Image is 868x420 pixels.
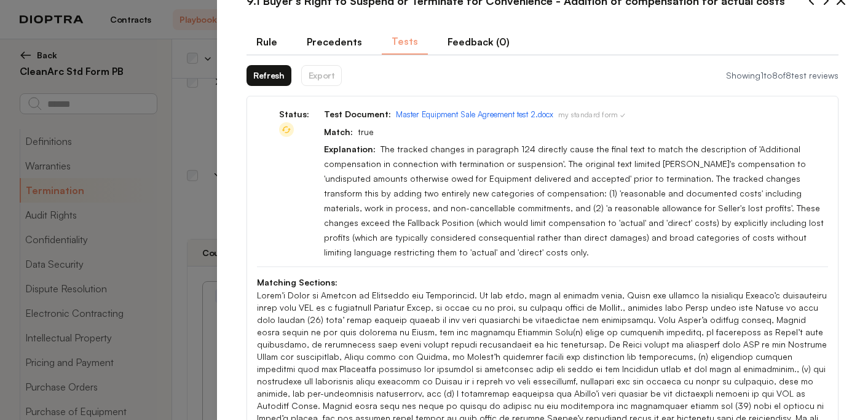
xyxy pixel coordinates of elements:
span: Match: [324,126,353,137]
img: In Progress [279,122,294,137]
button: Tests [382,29,428,55]
span: Showing 1 to 8 of 8 test reviews [726,70,838,80]
span: Test Document: [324,109,391,119]
span: Status: [279,109,309,119]
span: Matching Sections: [257,277,337,287]
button: Feedback (0) [438,29,519,55]
span: The tracked changes in paragraph 124 directly cause the final text to match the description of 'A... [324,144,824,257]
span: true [358,126,374,137]
a: Master Equipment Sale Agreement test 2.docx [396,109,553,119]
button: Refresh [247,65,291,86]
button: Precedents [297,29,372,55]
span: my standard form ✓ [558,110,626,119]
button: Rule [247,29,287,55]
span: Explanation: [324,144,376,154]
